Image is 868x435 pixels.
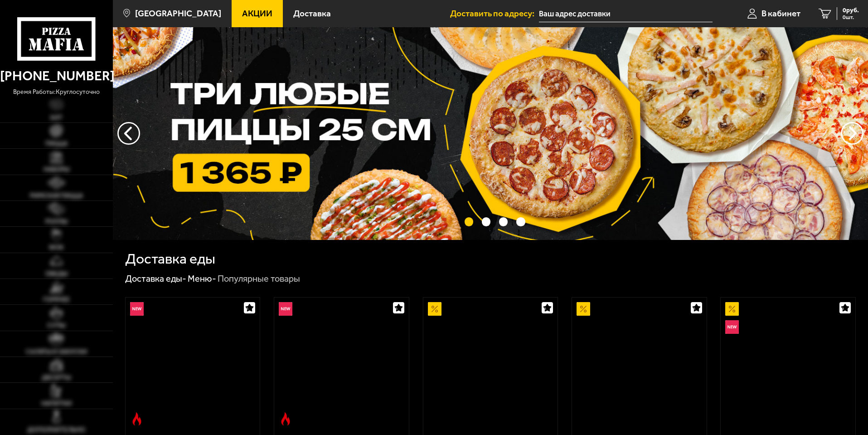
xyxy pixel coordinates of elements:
[126,298,260,430] a: НовинкаОстрое блюдоРимская с креветками
[50,115,63,121] span: Хит
[482,217,490,226] button: точки переключения
[725,302,739,316] img: Акционный
[577,302,590,316] img: Акционный
[130,412,144,426] img: Острое блюдо
[117,122,140,145] button: следующий
[45,271,68,277] span: Обеды
[43,297,70,303] span: Горячее
[499,217,508,226] button: точки переключения
[30,193,83,199] span: Римская пицца
[450,9,539,18] span: Доставить по адресу:
[843,7,859,14] span: 0 руб.
[47,323,65,329] span: Супы
[188,273,216,284] a: Меню-
[130,302,144,316] img: Новинка
[125,273,186,284] a: Доставка еды-
[428,302,441,316] img: Акционный
[44,166,69,173] span: Наборы
[45,141,68,147] span: Пицца
[41,401,72,407] span: Напитки
[26,349,87,355] span: Салаты и закуски
[539,5,713,22] input: Ваш адрес доставки
[27,427,85,433] span: Дополнительно
[516,217,525,226] button: точки переключения
[218,273,300,285] div: Популярные товары
[423,298,558,430] a: АкционныйАль-Шам 25 см (тонкое тесто)
[572,298,707,430] a: АкционныйПепперони 25 см (толстое с сыром)
[49,244,64,251] span: WOK
[843,15,859,20] span: 0 шт.
[279,412,292,426] img: Острое блюдо
[725,320,739,334] img: Новинка
[761,9,800,18] span: В кабинет
[293,9,331,18] span: Доставка
[721,298,855,430] a: АкционныйНовинкаВсё включено
[279,302,292,316] img: Новинка
[125,252,215,266] h1: Доставка еды
[135,9,221,18] span: [GEOGRAPHIC_DATA]
[274,298,409,430] a: НовинкаОстрое блюдоРимская с мясным ассорти
[465,217,473,226] button: точки переключения
[45,219,68,225] span: Роллы
[242,9,272,18] span: Акции
[841,122,863,145] button: предыдущий
[42,375,71,381] span: Десерты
